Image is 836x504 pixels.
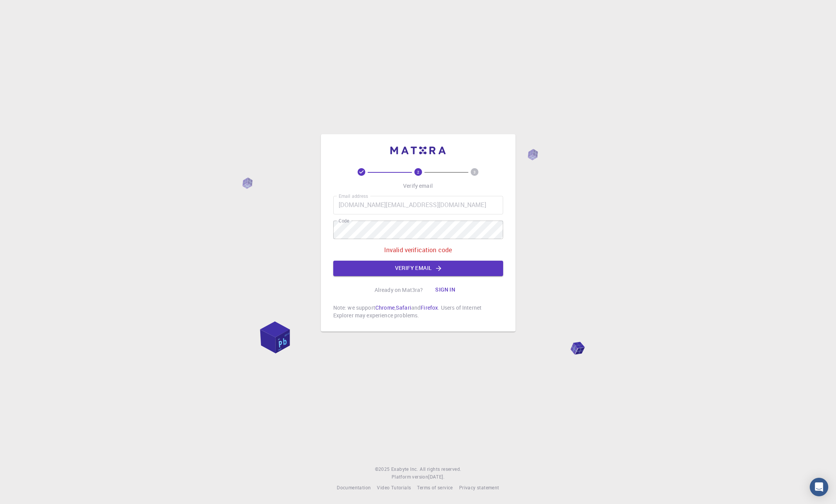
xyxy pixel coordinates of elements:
text: 2 [417,169,419,175]
span: © 2025 [375,465,391,473]
span: Privacy statement [459,484,499,491]
span: Terms of service [417,484,453,491]
a: Exabyte Inc. [391,465,418,473]
label: Code [339,217,349,224]
a: Firefox [421,304,438,311]
a: Video Tutorials [377,484,411,492]
span: Platform version [392,473,428,481]
span: Documentation [337,484,371,491]
p: Invalid verification code [384,245,452,255]
a: [DATE]. [428,473,444,481]
div: Open Intercom Messenger [810,478,828,496]
a: Documentation [337,484,371,492]
a: Safari [396,304,411,311]
button: Verify email [333,261,503,276]
text: 3 [473,169,476,175]
p: Note: we support , and . Users of Internet Explorer may experience problems. [333,304,503,319]
a: Terms of service [417,484,453,492]
a: Chrome [375,304,395,311]
button: Sign in [429,282,461,298]
p: Verify email [403,182,433,190]
span: Exabyte Inc. [391,466,418,472]
span: [DATE] . [428,474,444,480]
label: Email address [339,193,368,199]
span: Video Tutorials [377,484,411,491]
p: Already on Mat3ra? [375,286,423,294]
a: Privacy statement [459,484,499,492]
span: All rights reserved. [420,465,461,473]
